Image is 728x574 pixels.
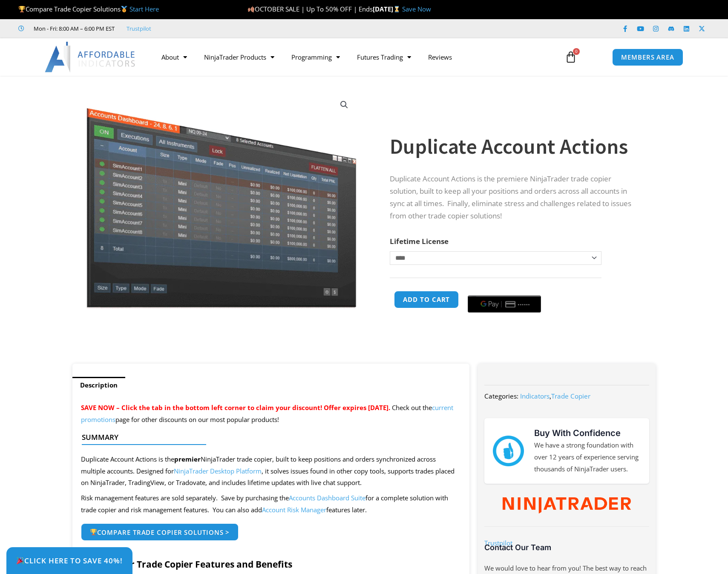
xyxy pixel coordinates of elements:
[153,47,196,67] a: About
[390,173,639,222] p: Duplicate Account Actions is the premiere NinjaTrader trade copier solution, built to keep all yo...
[484,539,512,547] a: Trustpilot
[262,505,326,514] a: Account Risk Manager
[81,492,461,516] p: Risk management features are sold separately. Save by purchasing the for a complete solution with...
[394,6,400,12] img: ⌛
[420,47,460,67] a: Reviews
[84,91,358,308] img: Screenshot 2024-08-26 15414455555 | Affordable Indicators – NinjaTrader
[402,5,431,13] a: Save Now
[90,529,230,536] span: Compare Trade Copier Solutions >
[612,49,683,66] a: MEMBERS AREA
[503,497,631,514] img: NinjaTrader Wordmark color RGB | Affordable Indicators – NinjaTrader
[90,529,97,535] img: 🏆
[247,5,373,13] span: OCTOBER SALE | Up To 50% OFF | Ends
[484,392,518,400] span: Categories:
[390,236,449,246] label: Lifetime License
[466,290,543,290] iframe: Secure payment input frame
[337,97,352,112] a: View full-screen image gallery
[520,392,590,400] span: ,
[390,132,639,161] h1: Duplicate Account Actions
[493,436,524,466] img: mark thumbs good 43913 | Affordable Indicators – NinjaTrader
[127,23,151,34] a: Trustpilot
[72,377,125,393] a: Description
[32,23,115,34] span: Mon - Fri: 8:00 AM – 6:00 PM EST
[534,427,641,439] h3: Buy With Confidence
[81,403,390,412] span: SAVE NOW – Click the tab in the bottom left corner to claim your discount! Offer expires [DATE].
[153,47,555,67] nav: Menu
[348,47,420,67] a: Futures Trading
[174,455,201,463] strong: premier
[82,433,454,442] h4: Summary
[81,455,455,487] span: Duplicate Account Actions is the NinjaTrader trade copier, built to keep positions and orders syn...
[484,542,649,552] h3: Contact Our Team
[468,296,541,313] button: Buy with GPay
[289,494,365,502] a: Accounts Dashboard Suite
[6,547,132,574] a: 🎉Click Here to save 40%!
[81,402,461,426] p: Check out the page for other discounts on our most popular products!
[129,5,159,13] a: Start Here
[621,54,674,60] span: MEMBERS AREA
[45,42,136,72] img: LogoAI | Affordable Indicators – NinjaTrader
[283,47,348,67] a: Programming
[248,6,254,12] img: 🍂
[121,6,127,12] img: 🥇
[394,291,459,308] button: Add to cart
[520,392,550,400] a: Indicators
[19,6,25,12] img: 🏆
[518,301,531,307] text: ••••••
[196,47,283,67] a: NinjaTrader Products
[551,392,590,400] a: Trade Copier
[373,5,402,13] strong: [DATE]
[16,557,123,564] span: Click Here to save 40%!
[18,5,159,13] span: Compare Trade Copier Solutions
[174,467,262,475] a: NinjaTrader Desktop Platform
[552,45,590,69] a: 0
[534,439,641,475] p: We have a strong foundation with over 12 years of experience serving thousands of NinjaTrader users.
[81,523,239,541] a: 🏆Compare Trade Copier Solutions >
[17,557,24,564] img: 🎉
[573,48,580,55] span: 0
